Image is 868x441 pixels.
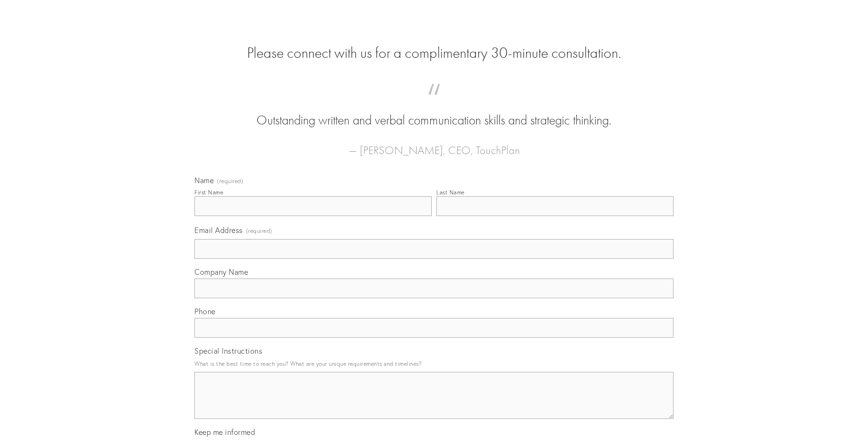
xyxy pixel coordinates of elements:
span: Email Address [194,225,243,235]
h2: Please connect with us for a complimentary 30-minute consultation. [194,44,674,62]
p: What is the best time to reach you? What are your unique requirements and timelines? [194,357,674,370]
div: First Name [194,189,223,196]
figcaption: — [PERSON_NAME], CEO, TouchPlan [209,130,659,160]
blockquote: Outstanding written and verbal communication skills and strategic thinking. [209,93,659,130]
span: Company Name [194,267,248,277]
div: Last Name [436,189,465,196]
span: (required) [217,178,243,184]
span: Phone [194,307,216,316]
span: Special Instructions [194,346,262,356]
span: “ [209,93,659,111]
span: Keep me informed [194,427,255,437]
span: Name [194,176,214,185]
span: (required) [246,224,272,237]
